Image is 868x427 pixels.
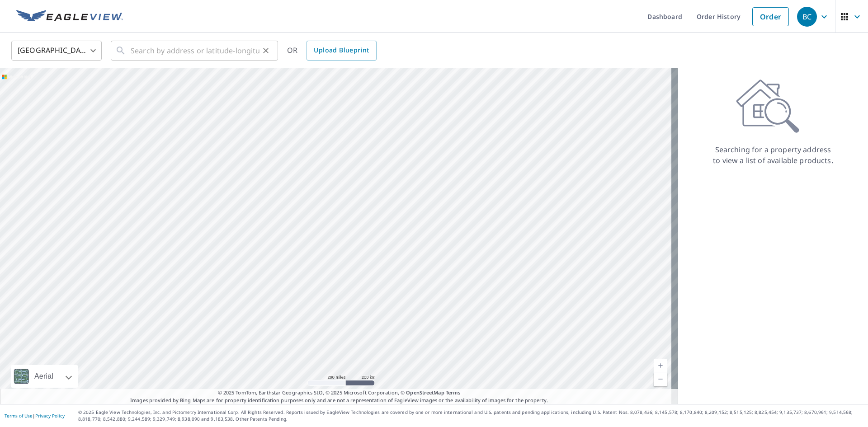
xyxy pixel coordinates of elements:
a: Current Level 5, Zoom In [654,359,667,372]
div: [GEOGRAPHIC_DATA] [11,38,102,63]
input: Search by address or latitude-longitude [131,38,259,63]
a: OpenStreetMap [406,389,444,396]
a: Terms [446,389,461,396]
a: Order [752,7,789,26]
a: Upload Blueprint [307,41,376,61]
button: Clear [259,44,272,57]
p: © 2025 Eagle View Technologies, Inc. and Pictometry International Corp. All Rights Reserved. Repo... [78,409,863,422]
div: Aerial [32,365,56,388]
span: © 2025 TomTom, Earthstar Geographics SIO, © 2025 Microsoft Corporation, © [218,389,461,397]
a: Privacy Policy [35,413,65,419]
a: Current Level 5, Zoom Out [654,372,667,386]
div: Aerial [11,365,78,388]
div: OR [287,41,377,61]
span: Upload Blueprint [314,45,369,56]
img: EV Logo [16,10,123,23]
p: Searching for a property address to view a list of available products. [712,144,834,166]
div: BC [797,7,817,27]
p: | [5,413,65,418]
a: Terms of Use [5,413,33,419]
